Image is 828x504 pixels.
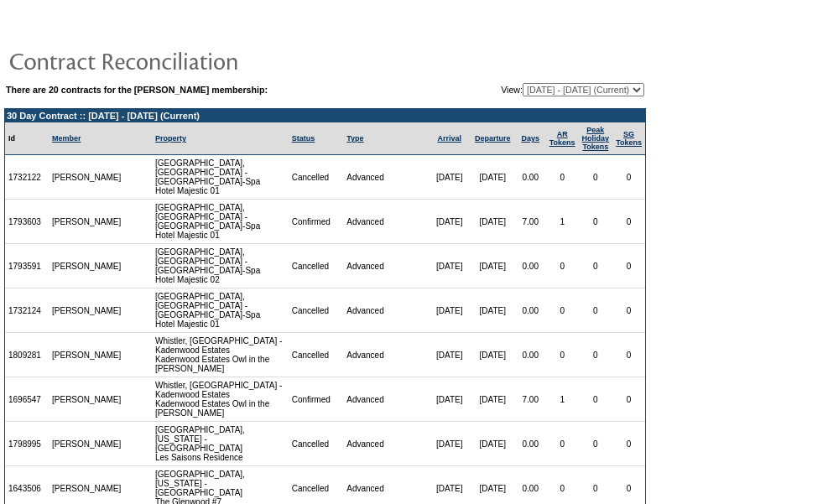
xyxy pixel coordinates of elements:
[152,422,289,466] td: [GEOGRAPHIC_DATA], [US_STATE] - [GEOGRAPHIC_DATA] Les Saisons Residence
[579,155,613,200] td: 0
[152,200,289,244] td: [GEOGRAPHIC_DATA], [GEOGRAPHIC_DATA] - [GEOGRAPHIC_DATA]-Spa Hotel Majestic 01
[546,155,579,200] td: 0
[475,134,511,143] a: Departure
[515,377,546,422] td: 7.00
[289,244,344,288] td: Cancelled
[579,288,613,333] td: 0
[6,85,268,95] b: There are 20 contracts for the [PERSON_NAME] membership:
[289,155,344,200] td: Cancelled
[579,377,613,422] td: 0
[49,244,125,288] td: [PERSON_NAME]
[5,244,49,288] td: 1793591
[546,422,579,466] td: 0
[546,288,579,333] td: 0
[5,122,49,155] td: Id
[471,200,515,244] td: [DATE]
[5,288,49,333] td: 1732124
[471,244,515,288] td: [DATE]
[471,422,515,466] td: [DATE]
[428,155,470,200] td: [DATE]
[289,422,344,466] td: Cancelled
[471,288,515,333] td: [DATE]
[343,377,428,422] td: Advanced
[289,377,344,422] td: Confirmed
[521,134,539,143] a: Days
[428,422,470,466] td: [DATE]
[471,333,515,377] td: [DATE]
[343,200,428,244] td: Advanced
[515,244,546,288] td: 0.00
[49,288,125,333] td: [PERSON_NAME]
[546,200,579,244] td: 1
[292,134,315,143] a: Status
[428,333,470,377] td: [DATE]
[612,422,645,466] td: 0
[471,377,515,422] td: [DATE]
[428,288,470,333] td: [DATE]
[152,377,289,422] td: Whistler, [GEOGRAPHIC_DATA] - Kadenwood Estates Kadenwood Estates Owl in the [PERSON_NAME]
[152,155,289,200] td: [GEOGRAPHIC_DATA], [GEOGRAPHIC_DATA] - [GEOGRAPHIC_DATA]-Spa Hotel Majestic 01
[5,377,49,422] td: 1696547
[515,333,546,377] td: 0.00
[579,422,613,466] td: 0
[546,377,579,422] td: 1
[515,200,546,244] td: 7.00
[346,134,363,143] a: Type
[49,377,125,422] td: [PERSON_NAME]
[612,377,645,422] td: 0
[515,288,546,333] td: 0.00
[343,155,428,200] td: Advanced
[428,377,470,422] td: [DATE]
[612,155,645,200] td: 0
[49,333,125,377] td: [PERSON_NAME]
[152,288,289,333] td: [GEOGRAPHIC_DATA], [GEOGRAPHIC_DATA] - [GEOGRAPHIC_DATA]-Spa Hotel Majestic 01
[52,134,81,143] a: Member
[582,126,610,151] a: Peak HolidayTokens
[5,200,49,244] td: 1793603
[49,200,125,244] td: [PERSON_NAME]
[5,155,49,200] td: 1732122
[5,422,49,466] td: 1798995
[579,333,613,377] td: 0
[5,109,645,122] td: 30 Day Contract :: [DATE] - [DATE] (Current)
[289,288,344,333] td: Cancelled
[419,83,644,96] td: View:
[616,130,642,147] a: SGTokens
[343,422,428,466] td: Advanced
[515,422,546,466] td: 0.00
[579,244,613,288] td: 0
[289,200,344,244] td: Confirmed
[546,244,579,288] td: 0
[612,288,645,333] td: 0
[546,333,579,377] td: 0
[579,200,613,244] td: 0
[437,134,461,143] a: Arrival
[343,244,428,288] td: Advanced
[612,244,645,288] td: 0
[8,44,344,77] img: pgTtlContractReconciliation.gif
[152,244,289,288] td: [GEOGRAPHIC_DATA], [GEOGRAPHIC_DATA] - [GEOGRAPHIC_DATA]-Spa Hotel Majestic 02
[612,200,645,244] td: 0
[289,333,344,377] td: Cancelled
[428,244,470,288] td: [DATE]
[152,333,289,377] td: Whistler, [GEOGRAPHIC_DATA] - Kadenwood Estates Kadenwood Estates Owl in the [PERSON_NAME]
[49,155,125,200] td: [PERSON_NAME]
[612,333,645,377] td: 0
[549,130,575,147] a: ARTokens
[343,333,428,377] td: Advanced
[343,288,428,333] td: Advanced
[155,134,186,143] a: Property
[5,333,49,377] td: 1809281
[428,200,470,244] td: [DATE]
[471,155,515,200] td: [DATE]
[49,422,125,466] td: [PERSON_NAME]
[515,155,546,200] td: 0.00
